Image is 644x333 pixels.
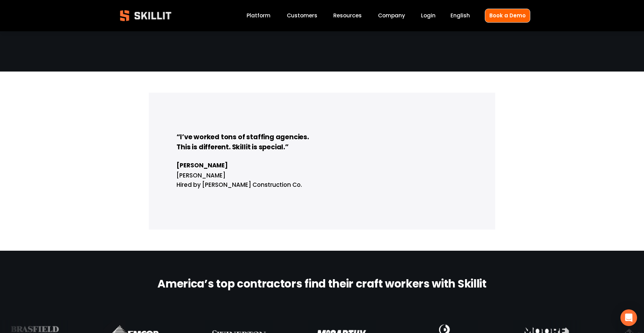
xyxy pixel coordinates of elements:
a: Customers [287,11,317,20]
strong: America’s top contractors find their craft workers with Skillit [157,275,486,294]
a: Company [378,11,405,20]
div: language picker [450,11,470,20]
a: folder dropdown [333,11,362,20]
a: Book a Demo [485,9,530,22]
p: [PERSON_NAME] Hired by [PERSON_NAME] Construction Co. [177,161,467,190]
img: Skillit [114,5,177,26]
span: English [450,11,470,19]
strong: “I’ve worked tons of staffing agencies. This is different. Skillit is special.” [177,132,309,153]
a: Login [421,11,436,20]
div: Open Intercom Messenger [620,309,637,326]
a: Platform [247,11,271,20]
strong: [PERSON_NAME] [177,161,228,171]
span: Resources [333,11,362,19]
